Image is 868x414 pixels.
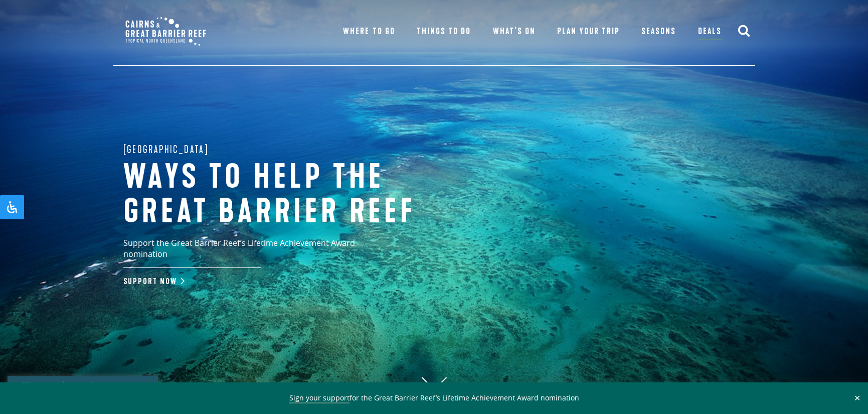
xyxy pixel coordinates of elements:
[123,160,454,230] h1: Ways to help the great barrier reef
[289,393,350,403] a: Sign your support
[851,393,863,402] button: Close
[417,25,471,39] a: Things To Do
[123,277,183,287] a: Support Now
[6,201,18,213] svg: Open Accessibility Panel
[123,237,399,268] p: Support the Great Barrier Reef’s Lifetime Achievement Award nomination
[289,393,579,403] span: for the Great Barrier Reef’s Lifetime Achievement Award nomination
[123,141,209,157] span: [GEOGRAPHIC_DATA]
[493,25,536,39] a: What’s On
[343,25,395,39] a: Where To Go
[698,25,722,40] a: Deals
[118,10,213,53] img: CGBR-TNQ_dual-logo.svg
[641,25,676,39] a: Seasons
[557,25,620,39] a: Plan Your Trip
